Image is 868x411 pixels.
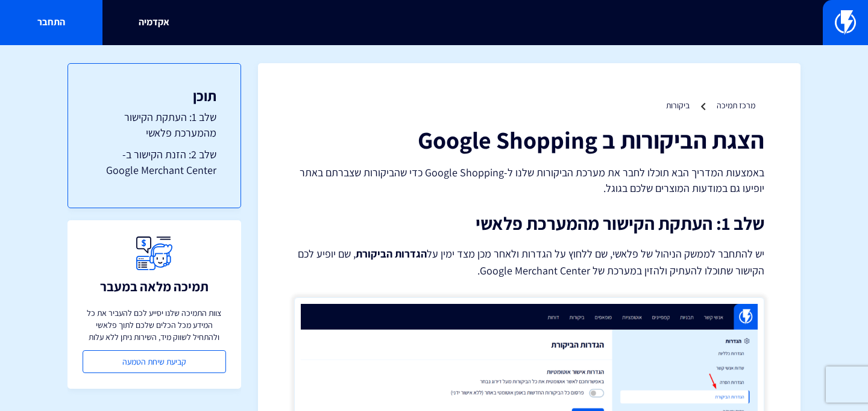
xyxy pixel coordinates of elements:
[92,88,216,104] h3: תוכן
[294,165,764,196] p: באמצעות המדריך הבא תוכלו לחבר את מערכת הביקורות שלנו ל-Google Shopping כדי שהביקורות שצברתם באתר ...
[83,350,226,373] a: קביעת שיחת הטמעה
[92,147,216,178] a: שלב 2: הזנת הקישור ב-Google Merchant Center
[717,100,755,111] a: מרכז תמיכה
[174,9,694,37] input: חיפוש מהיר...
[83,307,226,343] p: צוות התמיכה שלנו יסייע לכם להעביר את כל המידע מכל הכלים שלכם לתוך פלאשי ולהתחיל לשווק מיד, השירות...
[356,247,427,261] strong: הגדרות הביקורת
[100,279,209,294] h3: תמיכה מלאה במעבר
[294,214,764,233] h2: שלב 1: העתקת הקישור מהמערכת פלאשי
[92,110,216,140] a: שלב 1: העתקת הקישור מהמערכת פלאשי
[666,100,690,111] a: ביקורות
[294,246,764,279] p: יש להתחבר לממשק הניהול של פלאשי, שם ללחוץ על הגדרות ולאחר מכן מצד ימין על , שם יופיע לכם הקישור ש...
[294,126,764,153] h1: הצגת הביקורות ב Google Shopping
